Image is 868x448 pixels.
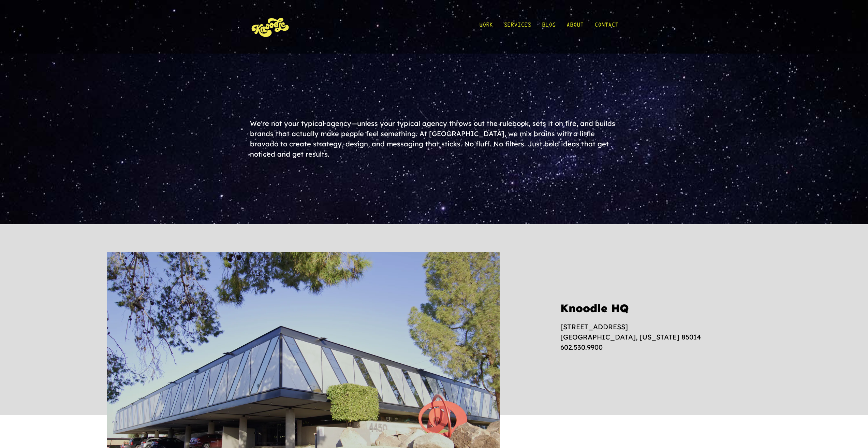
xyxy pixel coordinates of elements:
a: Contact [594,11,618,43]
a: Work [479,11,493,43]
a: Blog [542,11,556,43]
div: We’re not your typical agency—unless your typical agency throws out the rulebook, sets it on fire... [250,118,618,159]
img: KnoLogo(yellow) [250,11,291,43]
a: Services [504,11,531,43]
p: [STREET_ADDRESS] [GEOGRAPHIC_DATA], [US_STATE] 85014 [560,322,701,359]
a: About [567,11,584,43]
a: 602.530.9900 [560,343,603,351]
h3: Knoodle HQ [560,300,701,322]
